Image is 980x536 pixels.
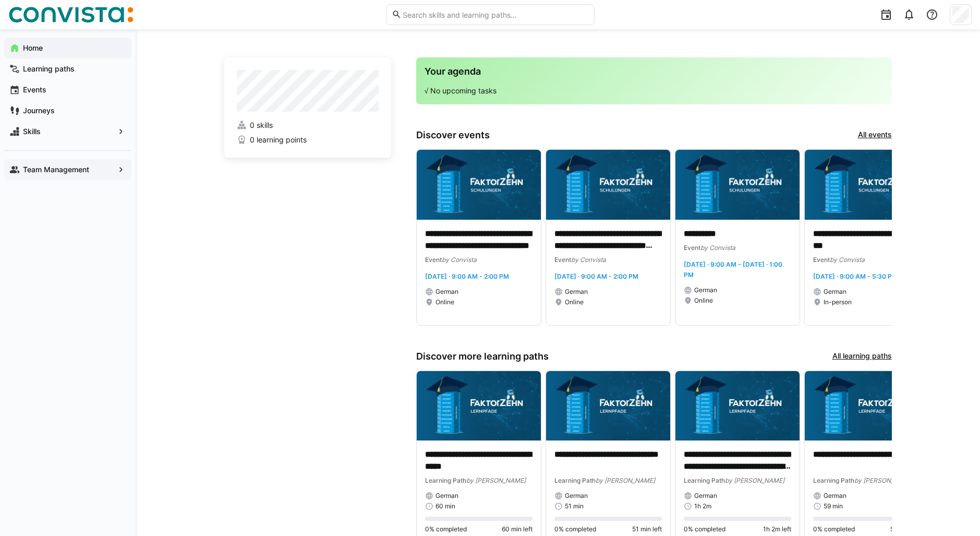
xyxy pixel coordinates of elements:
[805,371,929,441] img: image
[435,502,455,510] span: 60 min
[565,502,584,510] span: 51 min
[425,66,884,77] h3: Your agenda
[854,477,914,484] span: by [PERSON_NAME]
[684,477,725,484] span: Learning Path
[725,477,784,484] span: by [PERSON_NAME]
[675,371,800,441] img: image
[435,298,454,306] span: Online
[684,244,700,252] span: Event
[554,477,596,484] span: Learning Path
[565,492,588,500] span: German
[435,492,458,500] span: German
[832,351,892,362] a: All learning paths
[250,135,307,145] span: 0 learning points
[417,371,541,441] img: image
[824,288,846,296] span: German
[813,272,898,280] span: [DATE] · 9:00 AM - 5:30 PM
[830,256,865,264] span: by Convista
[250,120,273,130] span: 0 skills
[416,129,490,141] h3: Discover events
[890,525,921,533] span: 59 min left
[425,272,509,280] span: [DATE] · 9:00 AM - 2:00 PM
[684,525,725,533] span: 0% completed
[684,260,782,279] span: [DATE] · 9:00 AM - [DATE] · 1:00 PM
[675,150,800,220] img: image
[824,492,846,500] span: German
[571,256,606,264] span: by Convista
[435,288,458,296] span: German
[596,477,655,484] span: by [PERSON_NAME]
[442,256,477,264] span: by Convista
[805,150,929,220] img: image
[554,256,571,264] span: Event
[546,371,670,441] img: image
[546,150,670,220] img: image
[824,298,852,306] span: In-person
[565,288,588,296] span: German
[824,502,843,510] span: 59 min
[763,525,791,533] span: 1h 2m left
[632,525,662,533] span: 51 min left
[502,525,533,533] span: 60 min left
[554,525,596,533] span: 0% completed
[425,86,884,96] p: √ No upcoming tasks
[694,296,713,305] span: Online
[813,256,830,264] span: Event
[694,286,717,294] span: German
[813,525,855,533] span: 0% completed
[694,502,711,510] span: 1h 2m
[858,129,892,141] a: All events
[417,150,541,220] img: image
[237,120,379,130] a: 0 skills
[416,351,549,362] h3: Discover more learning paths
[565,298,584,306] span: Online
[813,477,854,484] span: Learning Path
[425,525,467,533] span: 0% completed
[425,256,442,264] span: Event
[554,272,638,280] span: [DATE] · 9:00 AM - 2:00 PM
[466,477,526,484] span: by [PERSON_NAME]
[402,10,588,19] input: Search skills and learning paths…
[694,492,717,500] span: German
[700,244,735,252] span: by Convista
[425,477,466,484] span: Learning Path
